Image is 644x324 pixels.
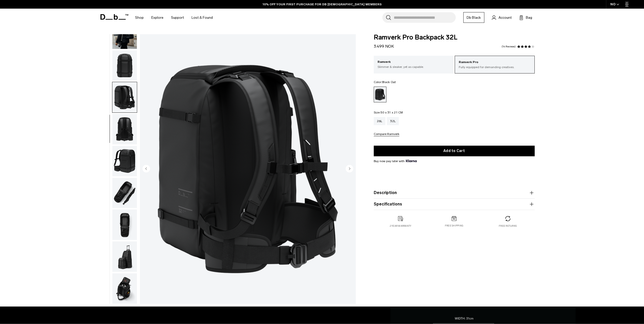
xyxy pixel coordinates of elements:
[112,146,137,176] img: Ramverk Pro Backpack 32L Black Out
[459,60,531,65] p: Ramverk Pro
[112,178,137,208] img: Ramverk Pro Backpack 32L Black Out
[112,82,137,113] button: Ramverk Pro Backpack 32L Black Out
[374,190,535,196] button: Description
[142,165,150,173] button: Previous slide
[192,9,213,27] a: Lost & Found
[390,224,411,228] p: 2 year warranty
[112,209,137,240] img: Ramverk Pro Backpack 32L Black Out
[151,9,163,27] a: Explore
[112,82,137,112] img: Ramverk Pro Backpack 32L Black Out
[374,132,399,136] button: Compare Ramverk
[382,80,396,84] span: Black Out
[374,34,535,41] span: Ramverk Pro Backpack 32L
[459,65,531,69] p: Fully equipped for demanding creatives.
[502,45,516,48] a: 14 reviews
[499,224,517,228] p: Free returns
[406,160,417,162] img: {"height" => 20, "alt" => "Klarna"}
[526,15,532,20] span: Bag
[346,165,353,173] button: Next slide
[445,224,463,227] p: Free shipping
[463,12,484,23] a: Db Black
[374,111,403,114] legend: Size:
[140,34,356,304] li: 4 / 10
[112,241,137,272] img: Ramverk Pro Backpack 32L Black Out
[140,34,356,304] img: Ramverk Pro Backpack 32L Black Out
[374,146,535,156] button: Add to Cart
[374,201,535,207] button: Specifications
[374,117,386,125] a: 26L
[263,2,382,7] a: 10% OFF YOUR FIRST PURCHASE FOR DB [DEMOGRAPHIC_DATA] MEMBERS
[374,87,386,102] a: Black Out
[112,114,137,144] img: Ramverk Pro Backpack 32L Black Out
[112,273,137,304] button: Ramverk Pro Backpack 32L Black Out
[381,111,403,114] span: 50 x 31 x 21 CM
[498,15,512,20] span: Account
[387,117,399,125] a: 32L
[131,9,217,27] nav: Main Navigation
[378,60,450,65] p: Ramverk
[374,44,394,49] span: 3.499 NOK
[112,114,137,145] button: Ramverk Pro Backpack 32L Black Out
[112,50,137,81] img: Ramverk Pro Backpack 32L Black Out
[374,159,417,163] span: Buy now pay later with
[135,9,144,27] a: Shop
[492,14,512,21] a: Account
[374,81,396,84] legend: Color:
[378,65,450,69] p: Slimmer & sleaker, yet as capable.
[171,9,184,27] a: Support
[519,14,532,21] button: Bag
[112,273,137,304] img: Ramverk Pro Backpack 32L Black Out
[374,56,454,73] a: Ramverk Slimmer & sleaker, yet as capable.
